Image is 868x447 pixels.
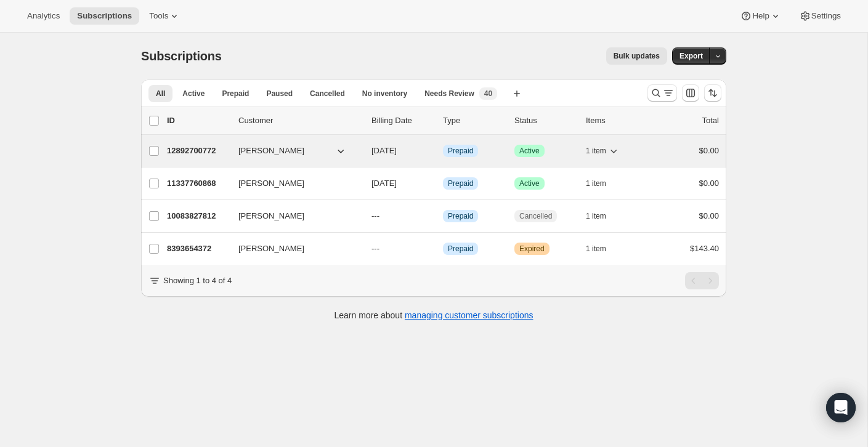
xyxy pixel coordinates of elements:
[448,179,473,188] span: Prepaid
[222,89,249,99] span: Prepaid
[519,244,545,254] span: Expired
[167,210,229,222] p: 10083827812
[149,11,168,21] span: Tools
[70,7,139,25] button: Subscriptions
[27,11,60,21] span: Analytics
[448,244,473,254] span: Prepaid
[310,89,345,99] span: Cancelled
[443,115,505,127] div: Type
[167,115,229,127] p: ID
[699,211,719,220] span: $0.00
[519,211,552,221] span: Cancelled
[167,142,719,159] div: 12892700772[PERSON_NAME][DATE]InfoPrepaidSuccessActive1 item$0.00
[362,89,407,99] span: No inventory
[238,177,304,190] span: [PERSON_NAME]
[231,206,354,226] button: [PERSON_NAME]
[163,275,232,287] p: Showing 1 to 4 of 4
[167,240,719,257] div: 8393654372[PERSON_NAME]---InfoPrepaidWarningExpired1 item$143.40
[586,244,606,254] span: 1 item
[586,240,620,257] button: 1 item
[167,115,719,127] div: IDCustomerBilling DateTypeStatusItemsTotal
[335,309,533,321] p: Learn more about
[606,47,667,65] button: Bulk updates
[732,7,789,25] button: Help
[142,7,188,25] button: Tools
[238,243,304,255] span: [PERSON_NAME]
[826,393,856,422] div: Open Intercom Messenger
[672,47,710,65] button: Export
[699,146,719,155] span: $0.00
[679,51,703,61] span: Export
[614,51,660,61] span: Bulk updates
[238,115,362,127] p: Customer
[20,7,67,25] button: Analytics
[371,244,379,253] span: ---
[167,243,229,255] p: 8393654372
[371,211,379,220] span: ---
[586,175,620,192] button: 1 item
[266,89,293,99] span: Paused
[371,179,397,188] span: [DATE]
[167,177,229,190] p: 11337760868
[231,141,354,161] button: [PERSON_NAME]
[586,207,620,225] button: 1 item
[238,145,304,157] span: [PERSON_NAME]
[699,179,719,188] span: $0.00
[507,85,527,102] button: Create new view
[704,84,721,102] button: Sort the results
[519,146,540,156] span: Active
[77,11,132,21] span: Subscriptions
[371,115,433,127] p: Billing Date
[167,207,719,225] div: 10083827812[PERSON_NAME]---InfoPrepaidCancelled1 item$0.00
[156,89,165,99] span: All
[690,244,719,253] span: $143.40
[448,146,473,156] span: Prepaid
[231,239,354,259] button: [PERSON_NAME]
[238,210,304,222] span: [PERSON_NAME]
[519,179,540,188] span: Active
[586,115,647,127] div: Items
[424,89,474,99] span: Needs Review
[682,84,699,102] button: Customize table column order and visibility
[586,146,606,156] span: 1 item
[484,89,492,99] span: 40
[586,142,620,159] button: 1 item
[231,174,354,193] button: [PERSON_NAME]
[752,11,769,21] span: Help
[685,272,719,289] nav: Pagination
[371,146,397,155] span: [DATE]
[167,145,229,157] p: 12892700772
[141,49,222,63] span: Subscriptions
[702,115,719,127] p: Total
[586,179,606,188] span: 1 item
[811,11,841,21] span: Settings
[448,211,473,221] span: Prepaid
[167,175,719,192] div: 11337760868[PERSON_NAME][DATE]InfoPrepaidSuccessActive1 item$0.00
[405,310,533,320] a: managing customer subscriptions
[647,84,677,102] button: Search and filter results
[182,89,205,99] span: Active
[514,115,576,127] p: Status
[792,7,848,25] button: Settings
[586,211,606,221] span: 1 item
